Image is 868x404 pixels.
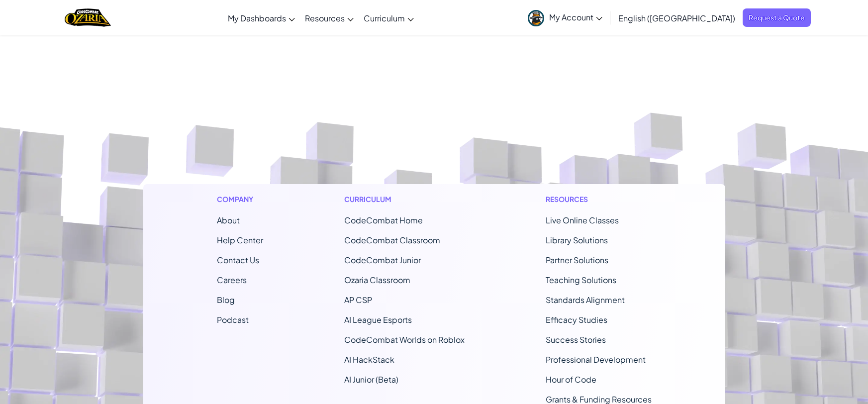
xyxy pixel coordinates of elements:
[546,215,619,225] a: Live Online Classes
[344,295,372,305] a: AP CSP
[65,7,111,28] a: Ozaria by CodeCombat logo
[344,255,421,265] a: CodeCombat Junior
[546,255,608,265] a: Partner Solutions
[546,314,607,325] a: Efficacy Studies
[523,2,607,33] a: My Account
[546,334,606,345] a: Success Stories
[359,4,419,31] a: Curriculum
[217,235,263,245] a: Help Center
[228,13,286,23] span: My Dashboards
[344,334,465,345] a: CodeCombat Worlds on Roblox
[217,215,240,225] a: About
[217,194,263,204] h1: Company
[344,354,394,365] a: AI HackStack
[546,295,625,305] a: Standards Alignment
[217,295,235,305] a: Blog
[217,255,259,265] span: Contact Us
[546,235,608,245] a: Library Solutions
[300,4,359,31] a: Resources
[618,13,735,23] span: English ([GEOGRAPHIC_DATA])
[546,354,646,365] a: Professional Development
[305,13,345,23] span: Resources
[344,314,412,325] a: AI League Esports
[613,4,740,31] a: English ([GEOGRAPHIC_DATA])
[344,215,423,225] span: CodeCombat Home
[546,275,616,285] a: Teaching Solutions
[344,374,398,385] a: AI Junior (Beta)
[344,194,465,204] h1: Curriculum
[546,194,652,204] h1: Resources
[743,8,811,27] a: Request a Quote
[65,7,111,28] img: Home
[344,275,410,285] a: Ozaria Classroom
[549,12,602,22] span: My Account
[528,10,544,26] img: avatar
[546,374,596,385] a: Hour of Code
[223,4,300,31] a: My Dashboards
[217,314,249,325] a: Podcast
[364,13,405,23] span: Curriculum
[217,275,247,285] a: Careers
[344,235,440,245] a: CodeCombat Classroom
